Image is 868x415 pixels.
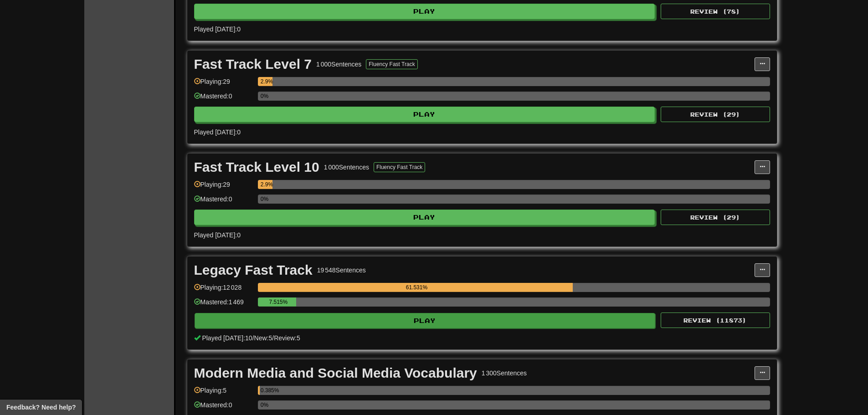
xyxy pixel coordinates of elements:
[261,77,272,86] div: 2.9%
[366,59,417,69] button: Fluency Fast Track
[194,4,655,19] button: Play
[194,386,253,401] div: Playing: 5
[194,26,241,33] span: Played [DATE]: 0
[194,195,253,210] div: Mastered: 0
[194,57,312,71] div: Fast Track Level 7
[261,283,573,292] div: 61.531%
[195,313,656,328] button: Play
[194,366,477,380] div: Modern Media and Social Media Vocabulary
[194,283,253,298] div: Playing: 12 028
[661,210,770,225] button: Review (29)
[194,160,319,174] div: Fast Track Level 10
[254,334,272,342] span: New: 5
[261,297,296,307] div: 7.515%
[317,266,366,275] div: 19 548 Sentences
[194,77,253,92] div: Playing: 29
[324,163,369,172] div: 1 000 Sentences
[252,334,254,342] span: /
[202,334,252,342] span: Played [DATE]: 10
[482,369,527,378] div: 1 300 Sentences
[661,313,770,328] button: Review (11873)
[194,92,253,107] div: Mastered: 0
[261,180,272,189] div: 2.9%
[194,231,241,239] span: Played [DATE]: 0
[661,4,770,19] button: Review (78)
[194,263,313,277] div: Legacy Fast Track
[374,162,425,172] button: Fluency Fast Track
[6,403,76,412] span: Open feedback widget
[194,210,655,225] button: Play
[274,334,300,342] span: Review: 5
[316,60,361,69] div: 1 000 Sentences
[661,107,770,122] button: Review (29)
[194,180,253,195] div: Playing: 29
[194,128,241,136] span: Played [DATE]: 0
[272,334,274,342] span: /
[194,107,655,122] button: Play
[194,297,253,313] div: Mastered: 1 469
